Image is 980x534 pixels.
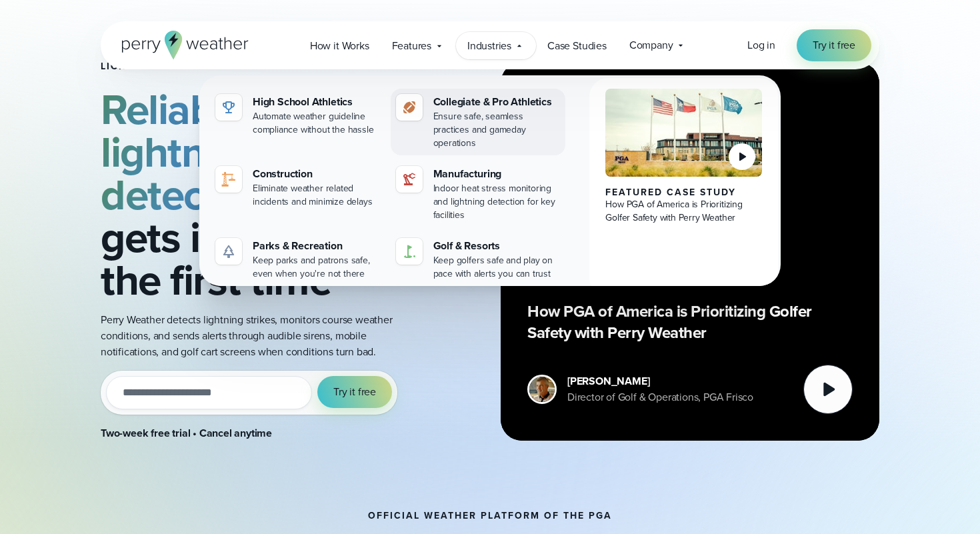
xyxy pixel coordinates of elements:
div: Featured Case Study [605,187,762,198]
strong: Reliable lightning detection [101,78,275,226]
a: Try it free [797,29,871,61]
a: Golf & Resorts Keep golfers safe and play on pace with alerts you can trust [391,233,566,286]
p: How PGA of America is Prioritizing Golfer Safety with Perry Weather [527,301,853,343]
img: Paul Earnest, Director of Golf & Operations, PGA Frisco Headshot [529,377,555,402]
div: Keep golfers safe and play on pace with alerts you can trust [433,254,561,281]
a: Log in [747,37,775,53]
a: construction perry weather Construction Eliminate weather related incidents and minimize delays [210,161,385,214]
div: Indoor heat stress monitoring and lightning detection for key facilities [433,182,561,222]
strong: Two-week free trial • Cancel anytime [101,425,272,441]
div: Golf & Resorts [433,238,561,254]
div: Director of Golf & Operations, PGA Frisco [567,389,753,405]
img: PGA of America [605,89,762,177]
img: parks-icon-grey.svg [221,243,237,259]
img: construction perry weather [221,171,237,187]
a: Case Studies [536,32,618,59]
span: Features [392,38,431,54]
span: Log in [747,37,775,53]
h2: that gets it right the first time [101,88,413,301]
div: [PERSON_NAME] [567,373,753,389]
div: Manufacturing [433,166,561,182]
h3: Official Weather Platform of the PGA [368,511,612,521]
span: Try it free [813,37,855,53]
div: High School Athletics [253,94,380,110]
a: How it Works [299,32,381,59]
div: Collegiate & Pro Athletics [433,94,561,110]
div: Construction [253,166,380,182]
div: Eliminate weather related incidents and minimize delays [253,182,380,209]
img: highschool-icon.svg [221,99,237,115]
a: PGA of America Featured Case Study How PGA of America is Prioritizing Golfer Safety with Perry We... [589,78,778,297]
div: Keep parks and patrons safe, even when you're not there [253,254,380,281]
a: High School Athletics Automate weather guideline compliance without the hassle [210,89,385,142]
img: golf-iconV2.svg [401,243,417,259]
div: Ensure safe, seamless practices and gameday operations [433,110,561,150]
span: Try it free [333,384,376,400]
a: Manufacturing Indoor heat stress monitoring and lightning detection for key facilities [391,161,566,227]
h1: Lightning detection system for golf courses [101,61,413,72]
span: Case Studies [547,38,607,54]
span: Company [629,37,673,53]
div: How PGA of America is Prioritizing Golfer Safety with Perry Weather [605,198,762,225]
img: mining-icon@2x.svg [401,171,417,187]
a: Parks & Recreation Keep parks and patrons safe, even when you're not there [210,233,385,286]
span: How it Works [310,38,369,54]
div: Parks & Recreation [253,238,380,254]
img: proathletics-icon@2x-1.svg [401,99,417,115]
span: Industries [467,38,511,54]
p: Perry Weather detects lightning strikes, monitors course weather conditions, and sends alerts thr... [101,312,413,360]
div: Automate weather guideline compliance without the hassle [253,110,380,137]
a: Collegiate & Pro Athletics Ensure safe, seamless practices and gameday operations [391,89,566,155]
button: Try it free [317,376,392,408]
